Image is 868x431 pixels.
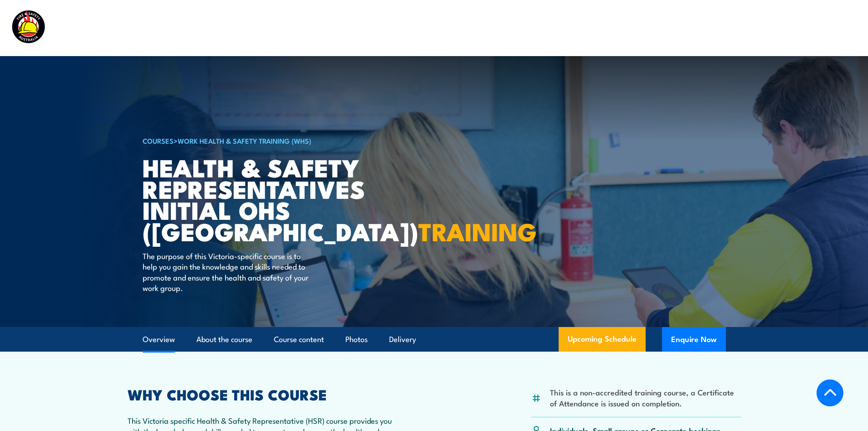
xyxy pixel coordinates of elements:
[550,387,741,408] li: This is a non-accredited training course, a Certificate of Attendance is issued on completion.
[143,135,174,145] a: COURSES
[143,250,309,293] p: The purpose of this Victoria-specific course is to help you gain the knowledge and skills needed ...
[196,327,252,352] a: About the course
[685,16,705,40] a: News
[178,135,311,145] a: Work Health & Safety Training (WHS)
[143,156,368,242] h1: Health & Safety Representatives Initial OHS ([GEOGRAPHIC_DATA])
[128,388,394,400] h2: WHY CHOOSE THIS COURSE
[389,327,416,352] a: Delivery
[559,327,646,352] a: Upcoming Schedule
[373,16,402,40] a: Courses
[662,327,726,352] button: Enquire Now
[345,327,368,352] a: Photos
[725,16,776,40] a: Learner Portal
[143,135,368,146] h6: >
[422,16,483,40] a: Course Calendar
[796,16,825,40] a: Contact
[418,212,537,249] strong: TRAINING
[143,327,175,352] a: Overview
[274,327,324,352] a: Course content
[503,16,611,40] a: Emergency Response Services
[631,16,665,40] a: About Us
